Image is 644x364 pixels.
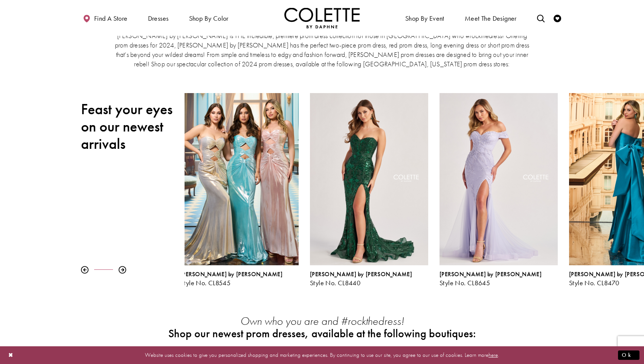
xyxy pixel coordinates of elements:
[284,8,360,28] a: Visit Home Page
[440,271,558,287] div: Colette by Daphne Style No. CL8645
[405,15,444,22] span: Shop By Event
[463,8,519,28] a: Meet the designer
[175,87,304,292] div: Colette by Daphne Style No. CL8545
[114,31,530,69] p: [PERSON_NAME] by [PERSON_NAME] is THE incredible, premiere prom dress collection for those in [GE...
[618,350,639,360] button: Submit Dialog
[465,15,517,22] span: Meet the designer
[535,8,546,28] a: Toggle search
[162,327,482,340] h2: Shop our newest prom dresses, available at the following boutiques:
[403,8,446,28] span: Shop By Event
[180,271,299,287] div: Colette by Daphne Style No. CL8545
[54,350,590,360] p: Website uses cookies to give you personalized shopping and marketing experiences. By continuing t...
[552,8,563,28] a: Check Wishlist
[146,8,171,28] span: Dresses
[5,349,17,362] button: Close Dialog
[180,278,230,287] span: Style No. CL8545
[180,93,299,265] a: Visit Colette by Daphne Style No. CL8545 Page
[440,93,558,265] a: Visit Colette by Daphne Style No. CL8645 Page
[180,270,282,278] span: [PERSON_NAME] by [PERSON_NAME]
[488,351,498,359] a: here
[94,15,128,22] span: Find a store
[81,8,129,28] a: Find a store
[148,15,169,22] span: Dresses
[310,278,360,287] span: Style No. CL8440
[434,87,563,292] div: Colette by Daphne Style No. CL8645
[310,271,428,287] div: Colette by Daphne Style No. CL8440
[240,314,404,328] em: Own who you are and #rockthedress!
[189,15,229,22] span: Shop by color
[81,101,179,153] h2: Feast your eyes on our newest arrivals
[310,93,428,265] a: Visit Colette by Daphne Style No. CL8440 Page
[304,87,434,292] div: Colette by Daphne Style No. CL8440
[440,270,542,278] span: [PERSON_NAME] by [PERSON_NAME]
[440,278,490,287] span: Style No. CL8645
[284,8,360,28] img: Colette by Daphne
[569,278,619,287] span: Style No. CL8470
[187,8,230,28] span: Shop by color
[310,270,412,278] span: [PERSON_NAME] by [PERSON_NAME]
